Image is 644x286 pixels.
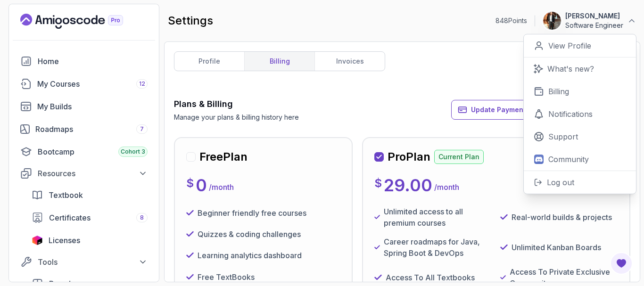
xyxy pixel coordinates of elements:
p: Current Plan [434,150,484,164]
p: Support [548,131,578,142]
p: Learning analytics dashboard [198,250,302,261]
a: courses [15,74,153,93]
a: builds [15,97,153,116]
p: Unlimited Kanban Boards [512,242,601,253]
a: View Profile [524,34,636,57]
p: $ [186,176,194,191]
a: Landing page [20,14,145,29]
a: Notifications [524,103,636,125]
div: My Courses [37,78,148,90]
span: Cohort 3 [121,148,145,155]
a: billing [244,52,314,71]
span: 7 [140,125,144,133]
p: $ [374,176,382,191]
p: Community [548,154,589,165]
p: Quizzes & coding challenges [198,229,301,240]
p: Free TextBooks [198,271,255,283]
span: Textbook [49,189,83,201]
a: What's new? [524,57,636,80]
a: licenses [26,231,153,250]
h2: Pro Plan [388,149,430,164]
a: invoices [314,52,385,71]
a: Community [524,148,636,171]
button: Update Payment Details [451,100,557,120]
span: 12 [139,80,145,88]
p: Real-world builds & projects [512,212,612,223]
span: Update Payment Details [471,105,551,114]
div: Resources [38,168,148,179]
h2: Free Plan [199,149,248,164]
a: Support [524,125,636,148]
div: Bootcamp [38,146,148,157]
p: Career roadmaps for Java, Spring Boot & DevOps [384,236,492,259]
img: user profile image [543,12,561,30]
p: / month [209,181,234,193]
div: Roadmaps [35,123,148,135]
a: bootcamp [15,142,153,161]
p: 0 [196,176,207,195]
a: home [15,52,153,71]
span: 8 [140,214,144,221]
p: View Profile [548,40,591,51]
button: user profile image[PERSON_NAME]Software Engineer [543,11,636,30]
p: Notifications [548,108,593,120]
a: roadmaps [15,120,153,139]
p: Unlimited access to all premium courses [384,206,492,229]
span: Certificates [49,212,91,223]
p: Manage your plans & billing history here [174,113,299,122]
a: textbook [26,186,153,204]
div: Tools [38,256,148,268]
button: Log out [524,171,636,194]
span: Licenses [49,235,80,246]
p: Access To All Textbooks [386,272,475,283]
button: Resources [15,165,153,182]
a: profile [174,52,244,71]
p: / month [434,181,459,193]
button: Tools [15,253,153,270]
div: My Builds [37,101,148,112]
img: jetbrains icon [32,236,43,245]
p: Billing [548,86,569,97]
p: What's new? [547,63,594,74]
button: Open Feedback Button [610,252,633,275]
h2: settings [168,13,213,28]
a: certificates [26,208,153,227]
p: Software Engineer [565,21,623,30]
p: 29.00 [384,176,432,195]
p: [PERSON_NAME] [565,11,623,21]
h3: Plans & Billing [174,98,299,111]
a: Billing [524,80,636,103]
p: Beginner friendly free courses [198,207,306,219]
p: Log out [547,177,574,188]
div: Home [38,56,148,67]
p: 848 Points [495,16,527,25]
